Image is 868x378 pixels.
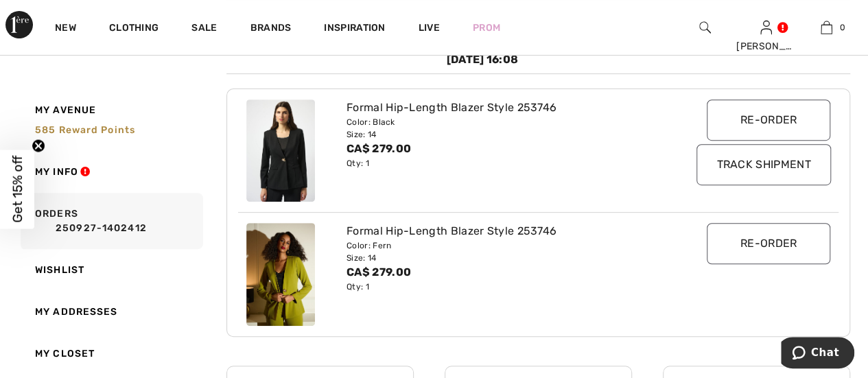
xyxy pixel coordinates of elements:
[5,11,33,38] img: 1ère Avenue
[347,223,680,239] div: Formal Hip-Length Blazer Style 253746
[760,21,772,34] a: Sign In
[347,157,680,169] div: Qty: 1
[821,19,832,36] img: My Bag
[419,21,440,35] a: Live
[347,252,680,264] div: Size: 14
[347,99,680,116] div: Formal Hip-Length Blazer Style 253746
[18,249,203,291] a: Wishlist
[18,291,203,333] a: My Addresses
[109,22,159,36] a: Clothing
[347,239,680,252] div: Color: Fern
[35,124,135,136] span: 585 Reward points
[707,99,830,141] input: Re-order
[347,116,680,128] div: Color: Black
[246,223,315,326] img: joseph-ribkoff-jackets-blazers-fern_253746c_1_a584_search.jpg
[781,337,854,371] iframe: Opens a widget where you can chat to one of our agents
[696,144,830,185] input: Track Shipment
[324,22,385,36] span: Inspiration
[35,103,96,117] span: My Avenue
[246,99,315,202] img: joseph-ribkoff-jackets-blazers-black_253746_1_6461_search.jpg
[18,333,203,375] a: My Closet
[347,264,680,281] div: CA$ 279.00
[32,139,45,152] button: Close teaser
[191,22,217,36] a: Sale
[347,141,680,157] div: CA$ 279.00
[18,151,203,193] a: My Info
[347,281,680,293] div: Qty: 1
[35,221,199,235] a: 250927-1402412
[18,193,203,249] a: Orders
[699,19,711,36] img: search the website
[839,21,845,34] span: 0
[10,156,25,223] span: Get 15% off
[797,19,856,36] a: 0
[347,128,680,141] div: Size: 14
[473,21,500,35] a: Prom
[55,22,76,36] a: New
[250,22,292,36] a: Brands
[707,223,830,264] input: Re-order
[760,19,772,36] img: My Info
[736,39,796,54] div: [PERSON_NAME]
